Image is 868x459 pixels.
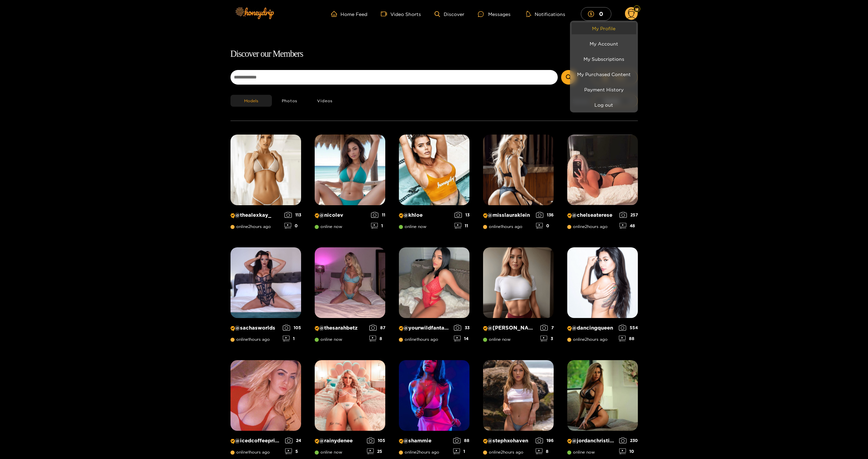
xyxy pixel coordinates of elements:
a: My Account [572,38,636,50]
a: Payment History [572,84,636,95]
button: Log out [572,99,636,111]
a: My Purchased Content [572,68,636,80]
a: My Profile [572,22,636,34]
a: My Subscriptions [572,53,636,65]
